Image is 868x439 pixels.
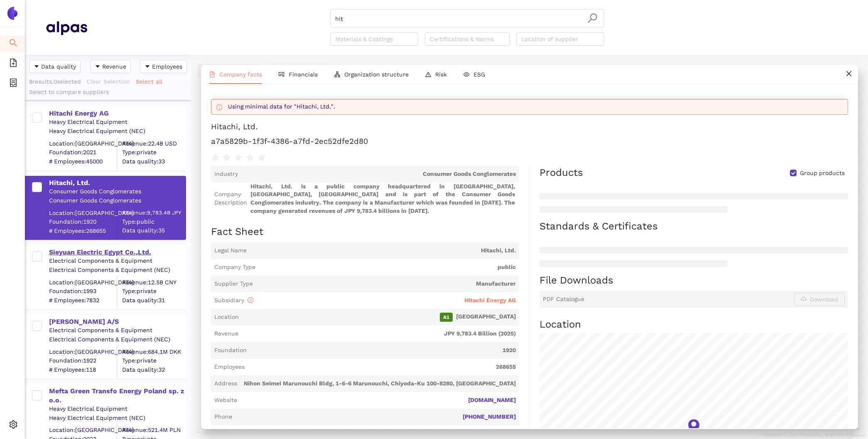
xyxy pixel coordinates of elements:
[473,71,485,78] span: ESG
[49,118,185,126] div: Heavy Electrical Equipment
[240,380,516,388] span: Nihon Seimei Marunouchi Bldg, 1-6-6 Marunouchi, Chiyoda-Ku 100-8280, [GEOGRAPHIC_DATA]
[250,346,516,355] span: 1920
[122,278,185,286] div: Revenue: 12.5B CNY
[334,72,340,77] span: apartment
[440,313,453,322] span: A1
[140,60,187,73] button: caret-downEmployees
[214,280,253,288] span: Supplier Type
[214,346,247,355] span: Foundation
[49,278,117,286] div: Location: [GEOGRAPHIC_DATA]
[49,197,185,205] div: Consumer Goods Conglomerates
[248,297,253,303] span: info-circle
[9,417,17,434] span: setting
[122,227,185,235] span: Data quality: 35
[250,183,516,215] span: Hitachi, Ltd. is a public company headquartered in [GEOGRAPHIC_DATA], [GEOGRAPHIC_DATA], [GEOGRAP...
[214,363,245,371] span: Employees
[425,72,431,77] span: warning
[211,136,848,147] h1: a7a5829b-1f3f-4386-a7fd-2ec52dfe2d80
[136,77,162,86] span: Select all
[228,103,844,111] div: Using minimal data for "Hitachi, Ltd.".
[250,247,516,255] span: Hitachi, Ltd.
[344,71,409,78] span: Organization structure
[102,62,126,71] span: Revenue
[49,209,117,217] div: Location: [GEOGRAPHIC_DATA]
[49,257,185,265] div: Electrical Components & Equipment
[95,64,101,70] span: caret-down
[49,296,117,304] span: # Employees: 7832
[49,357,117,365] span: Foundation: 1922
[256,280,516,288] span: Manufacturer
[248,363,516,371] span: 268655
[49,139,117,148] div: Location: [GEOGRAPHIC_DATA]
[49,426,117,434] div: Location: [GEOGRAPHIC_DATA]
[9,56,17,72] span: file-add
[122,217,185,226] span: Type: public
[49,387,185,405] div: Mefta Green Transfo Energy Poland sp. z o.o.
[234,153,243,162] span: star
[49,414,185,422] div: Heavy Electrical Equipment (NEC)
[49,227,117,235] span: # Employees: 268655
[49,109,185,118] div: Hitachi Energy AG
[219,71,262,78] span: Company facts
[214,396,237,404] span: Website
[152,62,182,71] span: Employees
[289,71,318,78] span: Financials
[539,219,848,234] h2: Standards & Certificates
[257,153,266,162] span: star
[463,72,469,77] span: eye
[122,148,185,157] span: Type: private
[122,357,185,365] span: Type: private
[211,121,258,132] div: Hitachi, Ltd.
[49,405,185,413] div: Heavy Electrical Equipment
[34,64,39,70] span: caret-down
[49,317,185,326] div: [PERSON_NAME] A/S
[543,295,584,303] span: PDF Catalogue
[214,313,239,321] span: Location
[49,127,185,136] div: Heavy Electrical Equipment (NEC)
[214,247,247,255] span: Legal Name
[9,36,17,52] span: search
[122,296,185,304] span: Data quality: 31
[214,297,253,303] span: Subsidiary
[122,365,185,374] span: Data quality: 32
[49,187,185,196] div: Consumer Goods Conglomerates
[241,170,516,178] span: Consumer Goods Conglomerates
[90,60,131,73] button: caret-downRevenue
[435,71,447,78] span: Risk
[242,313,516,322] span: [GEOGRAPHIC_DATA]
[209,72,215,77] span: file-text
[49,266,185,274] div: Electrical Components & Equipment (NEC)
[211,153,219,162] span: star
[279,72,284,77] span: fund-view
[9,76,17,92] span: container
[41,62,76,71] span: Data quality
[214,263,255,271] span: Company Type
[214,380,237,388] span: Address
[214,190,247,207] span: Company Description
[539,318,848,332] h2: Location
[539,166,583,180] div: Products
[49,218,117,226] span: Foundation: 1920
[259,263,516,271] span: public
[135,75,168,88] button: Select all
[246,153,254,162] span: star
[122,209,185,216] div: Revenue: 9,783.4B JPY
[122,157,185,165] span: Data quality: 33
[49,178,185,187] div: Hitachi, Ltd.
[29,88,187,96] div: Select to compare suppliers
[214,170,238,178] span: Industry
[49,157,117,165] span: # Employees: 45000
[223,153,231,162] span: star
[846,70,852,77] span: close
[49,148,117,157] span: Foundation: 2021
[29,60,81,73] button: caret-downData quality
[122,426,185,434] div: Revenue: 521.4M PLN
[211,225,519,239] h2: Fact Sheet
[46,17,87,38] img: Homepage
[214,330,238,338] span: Revenue
[49,335,185,344] div: Electrical Components & Equipment (NEC)
[49,326,185,335] div: Electrical Components & Equipment
[145,64,150,70] span: caret-down
[214,413,232,421] span: Phone
[49,248,185,257] div: Sieyuan Electric Egypt Co.,Ltd.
